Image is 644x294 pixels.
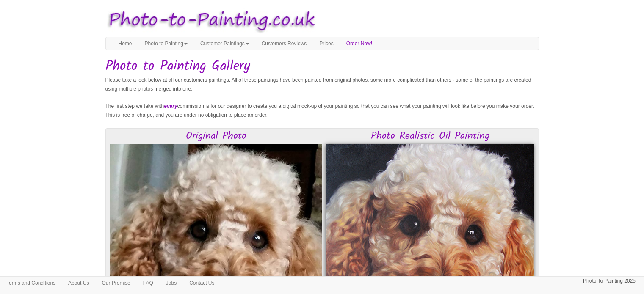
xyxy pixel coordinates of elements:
[101,4,318,37] img: Photo to Painting
[138,37,194,50] a: Photo to Painting
[105,102,539,120] p: The first step we take with commission is for our designer to create you a digital mock-up of you...
[255,37,313,50] a: Customers Reviews
[110,131,322,142] h3: Original Photo
[95,277,136,289] a: Our Promise
[313,37,340,50] a: Prices
[194,37,255,50] a: Customer Paintings
[160,277,183,289] a: Jobs
[583,277,636,286] p: Photo To Painting 2025
[105,59,539,74] h1: Photo to Painting Gallery
[105,76,539,93] p: Please take a look below at all our customers paintings. All of these paintings have been painted...
[137,277,160,289] a: FAQ
[183,277,221,289] a: Contact Us
[62,277,95,289] a: About Us
[164,103,177,109] em: every
[326,131,534,142] h3: Photo Realistic Oil Painting
[112,37,138,50] a: Home
[340,37,379,50] a: Order Now!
